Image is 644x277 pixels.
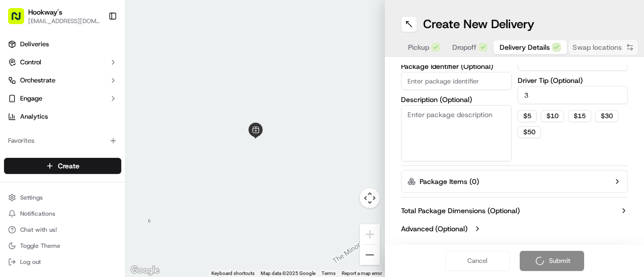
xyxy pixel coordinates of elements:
a: Report a map error [342,270,382,276]
span: Map data ©2025 Google [261,270,315,276]
label: Description (Optional) [401,96,512,103]
span: Klarizel Pensader [31,156,83,164]
span: Toggle Theme [20,242,60,250]
button: Keyboard shortcuts [211,270,255,277]
span: [DATE] [141,183,162,191]
label: Total Package Dimensions (Optional) [401,206,520,216]
input: Enter driver tip amount [518,86,628,104]
button: $30 [595,110,618,122]
button: Toggle Theme [4,239,121,253]
button: Package Items (0) [401,170,628,193]
span: Deliveries [20,40,49,49]
span: Pylon [100,203,122,210]
img: Klarizel Pensader [10,146,26,162]
div: Start new chat [45,96,165,106]
span: • [85,156,89,164]
button: Hookway's [28,7,62,17]
span: Log out [20,258,41,266]
img: 1736555255976-a54dd68f-1ca7-489b-9aae-adbdc363a1c4 [20,156,28,164]
a: Open this area in Google Maps (opens a new window) [128,264,162,277]
button: Map camera controls [360,188,380,208]
button: Zoom out [360,245,380,265]
a: Analytics [4,109,121,125]
span: Chat with us! [20,226,57,234]
img: Google [128,264,162,277]
span: Create [58,161,79,171]
img: 1736555255976-a54dd68f-1ca7-489b-9aae-adbdc363a1c4 [10,96,28,114]
button: [EMAIL_ADDRESS][DOMAIN_NAME] [28,17,100,25]
label: Driver Tip (Optional) [518,77,628,84]
button: $5 [518,110,537,122]
div: Past conversations [10,131,67,139]
button: Create [4,158,121,174]
span: [PERSON_NAME] [PERSON_NAME] [31,183,133,191]
div: Favorites [4,133,121,149]
span: Notifications [20,210,55,218]
button: $10 [541,110,564,122]
h1: Create New Delivery [423,16,534,32]
img: Joana Marie Avellanoza [10,173,26,190]
span: Control [20,58,41,67]
p: Welcome 👋 [10,40,183,56]
button: Log out [4,255,121,269]
button: Total Package Dimensions (Optional) [401,206,628,216]
span: Dropoff [452,42,476,52]
span: • [135,183,139,191]
input: Got a question? Start typing here... [26,65,181,75]
button: See all [156,129,183,141]
a: Terms (opens in new tab) [321,270,336,276]
button: Orchestrate [4,72,121,88]
button: Settings [4,191,121,205]
img: Nash [10,10,30,30]
button: $50 [518,126,541,138]
span: Orchestrate [20,76,55,85]
a: Powered byPylon [71,202,122,210]
span: Analytics [20,112,48,121]
button: Control [4,54,121,70]
button: Notifications [4,207,121,221]
span: Engage [20,94,42,103]
input: Enter package identifier [401,72,512,90]
div: We're available if you need us! [45,106,138,114]
label: Package Identifier (Optional) [401,63,512,70]
button: $15 [568,110,591,122]
button: Advanced (Optional) [401,224,628,234]
button: Hookway's[EMAIL_ADDRESS][DOMAIN_NAME] [4,4,104,28]
label: Advanced (Optional) [401,224,467,234]
button: Zoom in [360,224,380,244]
button: Chat with us! [4,223,121,237]
span: Settings [20,194,43,202]
a: Deliveries [4,36,121,52]
span: Delivery Details [500,42,550,52]
button: Engage [4,90,121,107]
img: 1724597045416-56b7ee45-8013-43a0-a6f9-03cb97ddad50 [21,96,39,114]
img: 1736555255976-a54dd68f-1ca7-489b-9aae-adbdc363a1c4 [20,183,28,192]
label: Package Items ( 0 ) [420,176,479,187]
span: [DATE] [91,156,111,164]
button: Start new chat [171,99,183,111]
span: Pickup [408,42,429,52]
